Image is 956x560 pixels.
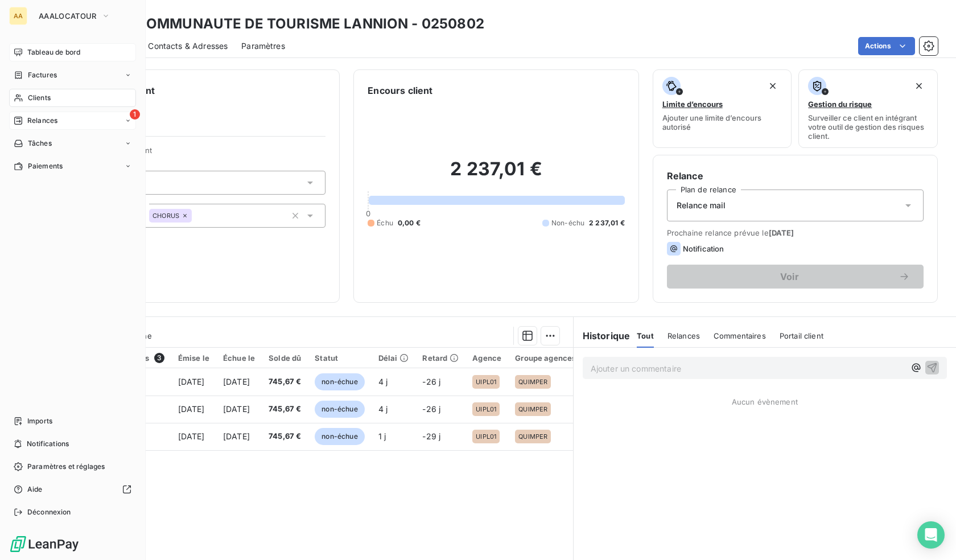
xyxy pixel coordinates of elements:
[677,200,726,211] span: Relance mail
[667,169,924,183] h6: Relance
[27,462,105,472] span: Paramètres et réglages
[653,69,792,148] button: Limite d’encoursAjouter une limite d’encours autorisé
[223,404,250,414] span: [DATE]
[27,439,69,449] span: Notifications
[178,353,209,363] div: Émise le
[398,218,421,228] span: 0,00 €
[422,404,440,414] span: -26 j
[28,138,52,149] span: Tâches
[422,431,440,441] span: -29 j
[667,331,700,340] span: Relances
[315,401,364,418] span: non-échue
[269,353,301,363] div: Solde dû
[28,93,51,103] span: Clients
[917,521,945,549] div: Open Intercom Messenger
[472,353,501,363] div: Agence
[574,329,631,343] h6: Historique
[148,40,228,52] span: Contacts & Adresses
[9,7,27,25] div: AA
[178,404,205,414] span: [DATE]
[589,218,625,228] span: 2 237,01 €
[422,377,440,386] span: -26 j
[798,69,938,148] button: Gestion du risqueSurveiller ce client en intégrant votre outil de gestion des risques client.
[269,431,301,442] span: 745,67 €
[315,373,364,390] span: non-échue
[153,212,179,219] span: CHORUS
[192,211,201,221] input: Ajouter une valeur
[518,433,547,440] span: QUIMPER
[269,376,301,388] span: 745,67 €
[130,109,140,120] span: 1
[667,265,924,289] button: Voir
[858,37,915,55] button: Actions
[378,431,386,441] span: 1 j
[92,146,325,162] span: Propriétés Client
[518,378,547,385] span: QUIMPER
[780,331,823,340] span: Portail client
[27,116,57,126] span: Relances
[178,377,205,386] span: [DATE]
[223,377,250,386] span: [DATE]
[315,353,364,363] div: Statut
[476,433,496,440] span: UIPL01
[366,209,370,218] span: 0
[378,353,409,363] div: Délai
[315,428,364,445] span: non-échue
[27,47,80,57] span: Tableau de bord
[732,397,798,406] span: Aucun évènement
[518,406,547,413] span: QUIMPER
[27,484,43,495] span: Aide
[178,431,205,441] span: [DATE]
[422,353,459,363] div: Retard
[154,353,164,363] span: 3
[27,507,71,517] span: Déconnexion
[378,377,388,386] span: 4 j
[808,113,928,141] span: Surveiller ce client en intégrant votre outil de gestion des risques client.
[662,100,723,109] span: Limite d’encours
[223,431,250,441] span: [DATE]
[368,158,624,192] h2: 2 237,01 €
[808,100,872,109] span: Gestion du risque
[378,404,388,414] span: 4 j
[9,480,136,499] a: Aide
[9,535,80,553] img: Logo LeanPay
[683,244,724,253] span: Notification
[69,84,325,97] h6: Informations client
[377,218,393,228] span: Échu
[269,403,301,415] span: 745,67 €
[637,331,654,340] span: Tout
[27,416,52,426] span: Imports
[551,218,584,228] span: Non-échu
[681,272,899,281] span: Voir
[39,11,97,20] span: AAALOCATOUR
[769,228,794,237] span: [DATE]
[100,14,484,34] h3: EPIC COMMUNAUTE DE TOURISME LANNION - 0250802
[368,84,432,97] h6: Encours client
[476,406,496,413] span: UIPL01
[515,353,576,363] div: Groupe agences
[28,70,57,80] span: Factures
[241,40,285,52] span: Paramètres
[28,161,63,171] span: Paiements
[714,331,766,340] span: Commentaires
[662,113,782,131] span: Ajouter une limite d’encours autorisé
[476,378,496,385] span: UIPL01
[223,353,255,363] div: Échue le
[667,228,924,237] span: Prochaine relance prévue le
